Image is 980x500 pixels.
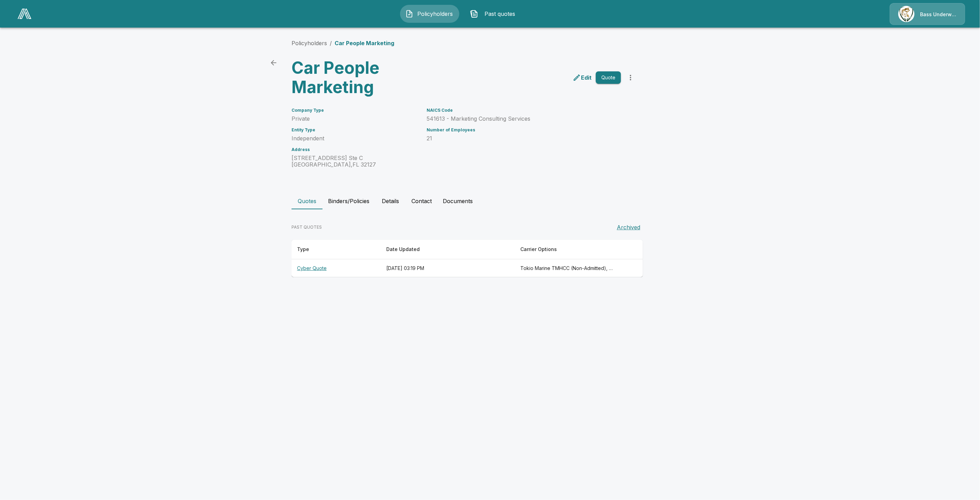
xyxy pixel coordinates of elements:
[335,39,394,47] p: Car People Marketing
[571,72,593,83] a: edit
[515,240,619,259] th: Carrier Options
[427,108,621,113] h6: NAICS Code
[405,10,414,18] img: Policyholders Icon
[292,135,418,142] p: Independent
[624,71,637,84] button: more
[400,5,459,23] button: Policyholders IconPolicyholders
[427,128,621,132] h6: Number of Employees
[292,193,688,209] div: policyholder tabs
[292,108,418,113] h6: Company Type
[437,193,478,209] button: Documents
[465,5,524,23] button: Past quotes IconPast quotes
[267,56,280,70] a: back
[292,147,418,152] h6: Address
[470,10,478,18] img: Past quotes Icon
[292,39,394,47] nav: breadcrumb
[515,259,619,278] th: Tokio Marine TMHCC (Non-Admitted), Beazley, CFC (Admitted), At-Bay (Non-Admitted), Coalition (Non...
[292,116,418,122] p: Private
[292,40,327,47] a: Policyholders
[381,259,515,278] th: [DATE] 03:19 PM
[375,193,406,209] button: Details
[427,135,621,142] p: 21
[416,10,454,18] span: Policyholders
[614,220,643,234] button: Archived
[890,3,965,25] a: Agency IconBass Underwriters
[481,10,519,18] span: Past quotes
[292,259,381,278] th: Cyber Quote
[381,240,515,259] th: Date Updated
[292,193,323,209] button: Quotes
[427,116,621,122] p: 541613 - Marketing Consulting Services
[292,58,462,97] h3: Car People Marketing
[292,224,322,230] p: PAST QUOTES
[406,193,437,209] button: Contact
[323,193,375,209] button: Binders/Policies
[292,155,418,168] p: [STREET_ADDRESS] Ste C [GEOGRAPHIC_DATA] , FL 32127
[581,73,592,82] p: Edit
[920,11,957,18] p: Bass Underwriters
[292,240,381,259] th: Type
[330,39,332,47] li: /
[898,6,915,22] img: Agency Icon
[18,9,31,19] img: AA Logo
[292,128,418,132] h6: Entity Type
[292,240,643,277] table: responsive table
[596,71,621,84] button: Quote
